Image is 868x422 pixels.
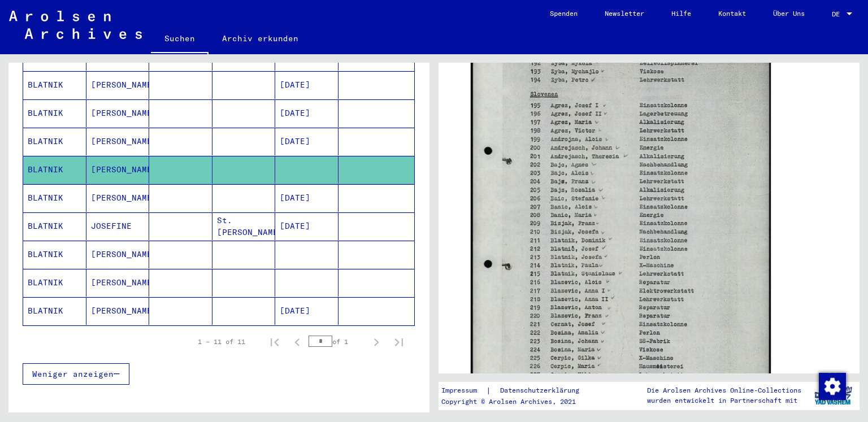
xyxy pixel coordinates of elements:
a: Impressum [441,385,486,397]
img: yv_logo.png [812,381,854,410]
mat-cell: BLATNIK [23,71,86,99]
span: DE [832,10,844,18]
mat-cell: [PERSON_NAME] [86,128,150,155]
mat-cell: [PERSON_NAME] [86,241,150,268]
mat-cell: [DATE] [275,184,338,212]
mat-cell: BLATNIK [23,156,86,184]
button: Last page [388,330,410,353]
mat-cell: [DATE] [275,71,338,99]
p: wurden entwickelt in Partnerschaft mit [647,395,801,406]
mat-cell: [PERSON_NAME] [86,156,150,184]
a: Suchen [151,25,209,54]
mat-cell: BLATNIK [23,128,86,155]
p: Copyright © Arolsen Archives, 2021 [441,397,593,407]
mat-cell: [DATE] [275,99,338,127]
button: First page [263,330,286,353]
div: of 1 [309,336,365,347]
mat-cell: BLATNIK [23,269,86,297]
mat-cell: [PERSON_NAME] [86,297,150,325]
mat-cell: JOSEFINE [86,212,150,240]
mat-cell: [PERSON_NAME] [86,269,150,297]
mat-cell: [PERSON_NAME] [86,184,150,212]
mat-cell: BLATNIK [23,241,86,268]
span: Weniger anzeigen [32,369,114,379]
mat-cell: St.[PERSON_NAME] [212,212,276,240]
mat-cell: BLATNIK [23,99,86,127]
mat-cell: [DATE] [275,297,338,325]
a: Archiv erkunden [209,25,312,52]
a: Datenschutzerklärung [491,385,593,397]
p: Die Arolsen Archives Online-Collections [647,385,801,395]
button: Weniger anzeigen [23,363,129,385]
mat-cell: [DATE] [275,128,338,155]
button: Previous page [286,330,309,353]
img: Zustimmung ändern [819,373,846,400]
mat-cell: BLATNIK [23,184,86,212]
mat-cell: [PERSON_NAME] [86,71,150,99]
button: Next page [365,330,388,353]
mat-cell: BLATNIK [23,212,86,240]
mat-cell: [DATE] [275,212,338,240]
div: | [441,385,593,397]
mat-cell: BLATNIK [23,297,86,325]
div: 1 – 11 of 11 [198,337,245,347]
mat-cell: [PERSON_NAME] [86,99,150,127]
img: Arolsen_neg.svg [9,11,142,39]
